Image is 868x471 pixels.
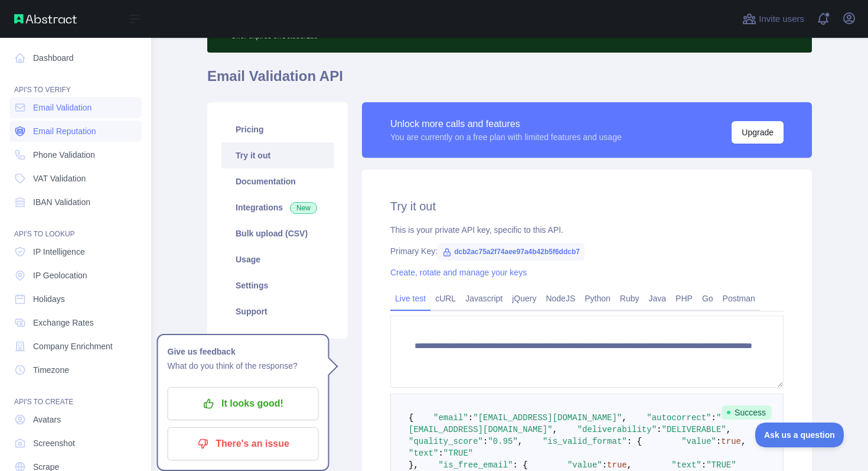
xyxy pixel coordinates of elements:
a: Python [580,289,615,308]
span: Success [722,405,772,420]
span: Screenshot [33,437,75,449]
span: { [409,413,413,423]
span: Holidays [33,293,65,305]
img: Abstract API [14,14,77,24]
span: Timezone [33,364,69,376]
span: , [518,437,523,446]
span: "email" [433,413,468,423]
span: : [468,413,473,423]
div: This is your private API key, specific to this API. [390,224,784,236]
a: Timezone [9,359,142,381]
span: "TRUE" [706,460,736,470]
button: Invite users [740,9,807,28]
span: "0.95" [488,437,517,446]
span: : [716,437,721,446]
span: : [657,425,661,434]
span: dcb2ac75a2f74aee97a4b42b5f6ddcb7 [438,243,585,261]
span: , [553,425,557,434]
a: Email Reputation [9,121,142,142]
a: Exchange Rates [9,312,142,333]
a: IP Intelligence [9,241,142,262]
a: Javascript [461,289,507,308]
a: Bulk upload (CSV) [221,220,334,246]
a: jQuery [507,289,541,308]
span: "quality_score" [409,437,483,446]
span: Exchange Rates [33,317,94,329]
span: "is_free_email" [438,460,513,470]
span: Phone Validation [33,149,95,161]
a: Go [697,289,718,308]
span: "text" [409,449,438,458]
div: API'S TO VERIFY [9,71,142,95]
span: "is_valid_format" [543,437,627,446]
a: Documentation [221,168,334,194]
div: Primary Key: [390,245,784,257]
div: API'S TO LOOKUP [9,215,142,239]
a: Usage [221,246,334,272]
span: "text" [671,460,701,470]
a: Live test [390,289,430,308]
span: : { [627,437,642,446]
a: Settings [221,272,334,298]
span: , [741,437,746,446]
span: : [701,460,706,470]
span: Email Validation [33,102,92,113]
a: Java [644,289,671,308]
span: VAT Validation [33,173,86,184]
div: You are currently on a free plan with limited features and usage [390,131,622,143]
div: API'S TO CREATE [9,383,142,407]
a: Pricing [221,116,334,142]
span: true [721,437,741,446]
span: : [483,437,488,446]
span: : [712,413,716,423]
span: , [622,413,626,423]
a: Screenshot [9,433,142,454]
span: , [726,425,731,434]
span: IP Intelligence [33,246,85,258]
button: Upgrade [732,121,784,144]
span: , [627,460,632,470]
span: : [438,449,443,458]
div: Unlock more calls and features [390,117,622,131]
span: "deliverability" [577,425,657,434]
span: Invite users [759,12,804,26]
span: "autocorrect" [647,413,711,423]
span: New [290,202,317,214]
h2: Try it out [390,198,784,215]
iframe: Toggle Customer Support [755,423,844,447]
span: true [607,460,627,470]
a: Create, rotate and manage your keys [390,268,527,277]
span: Company Enrichment [33,340,113,352]
a: Dashboard [9,47,142,69]
a: Ruby [615,289,644,308]
a: NodeJS [541,289,580,308]
a: Holidays [9,288,142,310]
h1: Email Validation API [207,67,812,95]
a: Email Validation [9,97,142,118]
span: : { [513,460,527,470]
a: IP Geolocation [9,265,142,286]
a: Postman [718,289,760,308]
a: Phone Validation [9,144,142,165]
a: VAT Validation [9,168,142,189]
a: Try it out [221,142,334,168]
span: IP Geolocation [33,269,87,281]
a: Integrations New [221,194,334,220]
span: "value" [567,460,602,470]
a: Company Enrichment [9,336,142,357]
span: "TRUE" [443,449,473,458]
span: "[EMAIL_ADDRESS][DOMAIN_NAME]" [473,413,622,423]
a: IBAN Validation [9,191,142,213]
span: }, [409,460,419,470]
span: Email Reputation [33,125,96,137]
a: cURL [430,289,461,308]
span: "DELIVERABLE" [661,425,726,434]
span: Avatars [33,414,61,425]
span: IBAN Validation [33,196,90,208]
a: Support [221,298,334,324]
span: "value" [681,437,716,446]
span: : [602,460,607,470]
a: PHP [671,289,697,308]
a: Avatars [9,409,142,430]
